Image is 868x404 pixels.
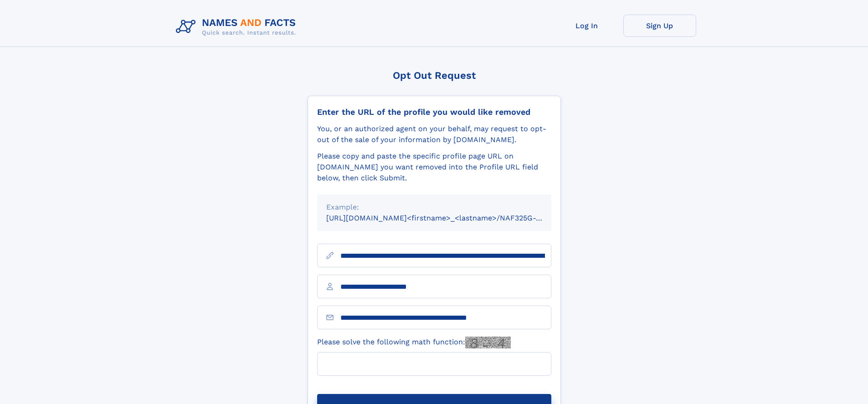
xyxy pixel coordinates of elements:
a: Sign Up [623,15,696,37]
label: Please solve the following math function: [317,337,511,348]
div: Enter the URL of the profile you would like removed [317,107,551,117]
div: Opt Out Request [308,70,561,81]
div: Example: [326,202,542,213]
div: Please copy and paste the specific profile page URL on [DOMAIN_NAME] you want removed into the Pr... [317,151,551,184]
img: Logo Names and Facts [172,15,303,39]
div: You, or an authorized agent on your behalf, may request to opt-out of the sale of your informatio... [317,123,551,145]
small: [URL][DOMAIN_NAME]<firstname>_<lastname>/NAF325G-xxxxxxxx [326,214,569,222]
a: Log In [550,15,623,37]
